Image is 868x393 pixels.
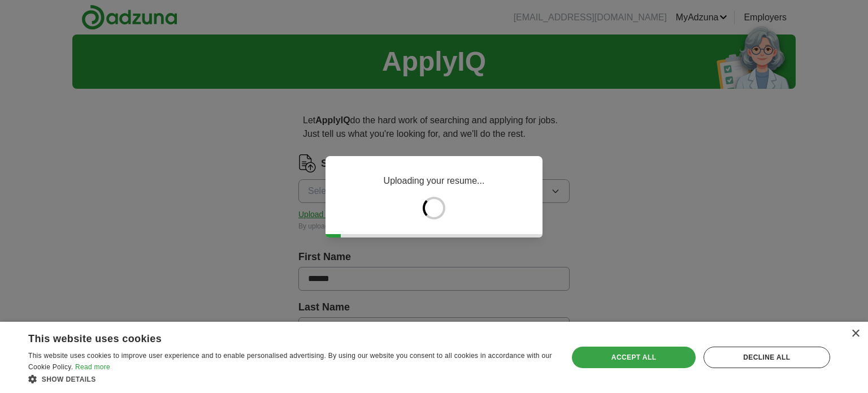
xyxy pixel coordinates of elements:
[75,363,110,371] a: Read more, opens a new window
[28,373,552,385] div: Show details
[572,347,695,368] div: Accept all
[384,174,485,188] p: Uploading your resume...
[704,347,830,368] div: Decline all
[851,330,860,338] div: Close
[28,329,524,346] div: This website uses cookies
[28,352,552,371] span: This website uses cookies to improve user experience and to enable personalised advertising. By u...
[42,375,96,383] span: Show details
